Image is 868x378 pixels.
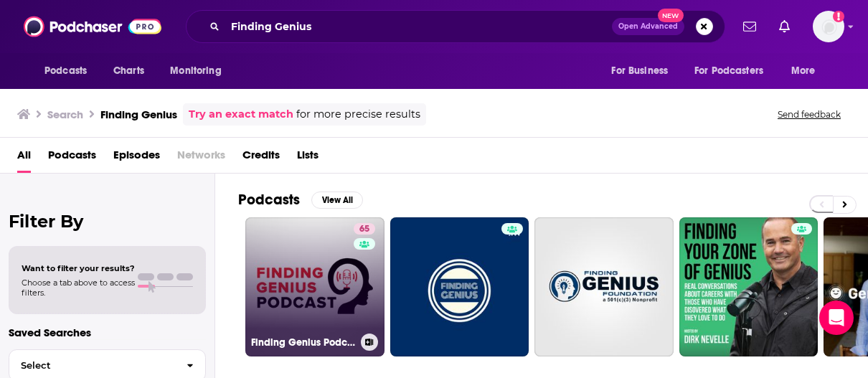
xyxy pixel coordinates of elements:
span: Charts [113,61,144,81]
a: Episodes [113,143,160,173]
span: 65 [359,222,369,237]
h3: Finding Genius [100,108,177,121]
img: User Profile [813,11,844,42]
a: PodcastsView All [238,191,363,209]
span: New [658,9,684,22]
a: Try an exact match [189,106,293,123]
h2: Podcasts [238,191,300,209]
div: Open Intercom Messenger [819,301,854,335]
a: All [17,143,31,173]
button: open menu [34,57,105,85]
p: Saved Searches [9,326,206,339]
a: 65 [354,223,375,235]
button: open menu [601,57,686,85]
span: Networks [177,143,225,173]
button: open menu [160,57,240,85]
span: For Business [611,61,668,81]
span: For Podcasters [694,61,763,81]
a: Show notifications dropdown [737,14,762,39]
span: Open Advanced [618,23,678,30]
button: Send feedback [773,108,845,121]
button: Show profile menu [813,11,844,42]
button: View All [311,192,363,209]
h3: Search [47,108,83,121]
span: Podcasts [44,61,87,81]
a: Podcasts [48,143,96,173]
span: Choose a tab above to access filters. [22,278,135,298]
a: Charts [104,57,153,85]
a: 65Finding Genius Podcast [245,217,385,356]
button: open menu [685,57,784,85]
input: Search podcasts, credits, & more... [225,15,612,38]
button: Open AdvancedNew [612,18,684,35]
a: Show notifications dropdown [773,14,796,39]
a: Credits [242,143,280,173]
div: Search podcasts, credits, & more... [186,10,725,43]
span: for more precise results [296,106,420,123]
span: Select [9,361,175,370]
span: More [791,61,816,81]
button: open menu [781,57,834,85]
span: Logged in as KTMSseat4 [813,11,844,42]
h2: Filter By [9,211,206,232]
span: Monitoring [170,61,221,81]
h3: Finding Genius Podcast [251,336,355,349]
img: Podchaser - Follow, Share and Rate Podcasts [24,13,161,40]
svg: Add a profile image [833,11,844,22]
a: Lists [297,143,319,173]
span: Want to filter your results? [22,263,135,273]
